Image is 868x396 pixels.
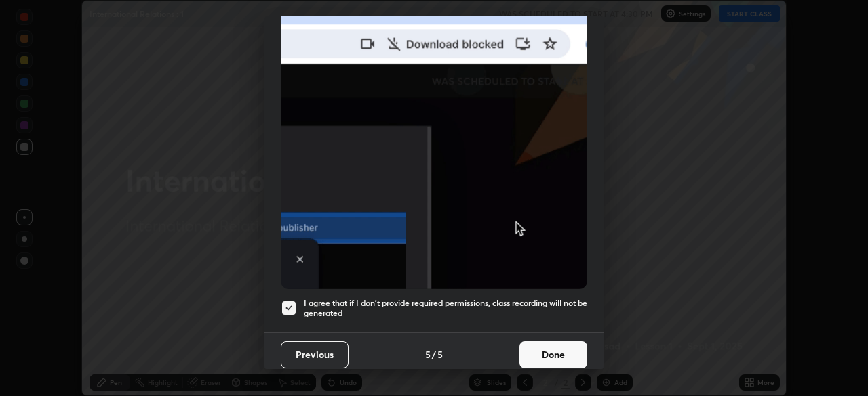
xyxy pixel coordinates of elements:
[281,341,349,368] button: Previous
[437,347,443,361] h4: 5
[425,347,431,361] h4: 5
[519,341,587,368] button: Done
[432,347,436,361] h4: /
[304,298,587,319] h5: I agree that if I don't provide required permissions, class recording will not be generated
